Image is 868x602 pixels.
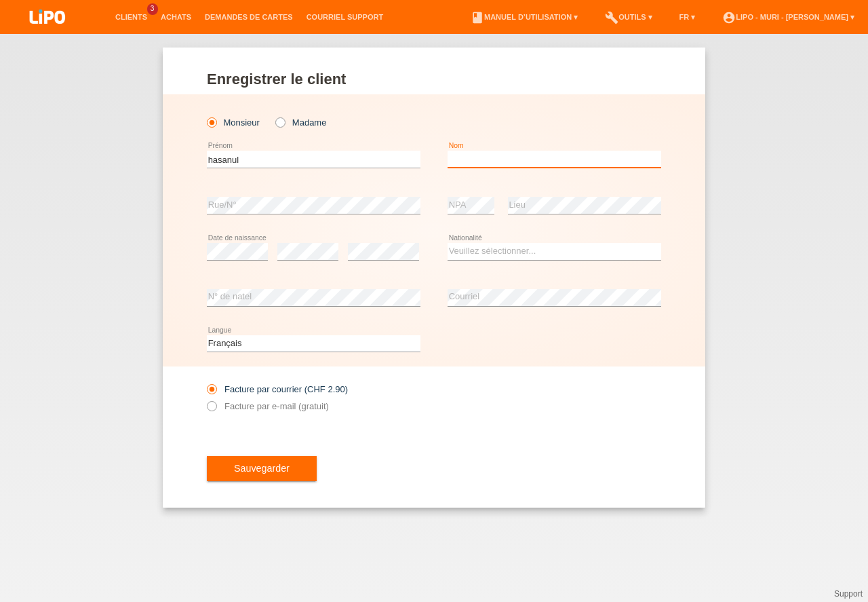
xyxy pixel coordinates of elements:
[207,384,216,401] input: Facture par courrier (CHF 2.90)
[673,13,703,21] a: FR ▾
[198,13,300,21] a: Demandes de cartes
[464,13,585,21] a: bookManuel d’utilisation ▾
[207,71,661,88] h1: Enregistrer le client
[207,401,329,411] label: Facture par e-mail (gratuit)
[605,11,618,24] i: build
[471,11,484,24] i: book
[207,456,317,482] button: Sauvegarder
[154,13,198,21] a: Achats
[234,463,290,474] span: Sauvegarder
[275,117,326,128] label: Madame
[207,117,216,126] input: Monsieur
[722,11,736,24] i: account_circle
[207,384,348,394] label: Facture par courrier (CHF 2.90)
[207,401,216,418] input: Facture par e-mail (gratuit)
[108,13,154,21] a: Clients
[14,28,81,38] a: LIPO pay
[598,13,658,21] a: buildOutils ▾
[834,589,863,599] a: Support
[300,13,390,21] a: Courriel Support
[715,13,861,21] a: account_circleLIPO - Muri - [PERSON_NAME] ▾
[147,3,158,15] span: 3
[207,117,260,128] label: Monsieur
[275,117,284,126] input: Madame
